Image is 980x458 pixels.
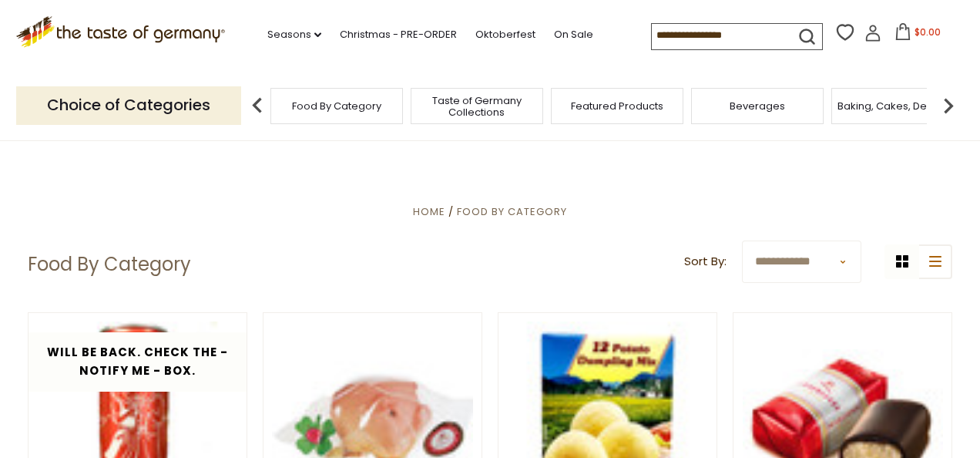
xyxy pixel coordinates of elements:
p: Choice of Categories [16,86,241,124]
a: Food By Category [457,204,567,219]
a: Oktoberfest [475,26,535,43]
a: Home [413,204,445,219]
button: $0.00 [884,23,950,46]
label: Sort By: [684,252,727,271]
a: Featured Products [571,100,663,112]
a: On Sale [554,26,593,43]
span: $0.00 [915,25,941,39]
a: Taste of Germany Collections [415,95,539,118]
a: Food By Category [292,100,381,112]
img: previous arrow [242,90,273,121]
a: Seasons [267,26,321,43]
a: Beverages [730,100,785,112]
a: Baking, Cakes, Desserts [837,100,957,112]
h1: Food By Category [28,253,191,276]
img: next arrow [933,90,964,121]
a: Christmas - PRE-ORDER [340,26,457,43]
